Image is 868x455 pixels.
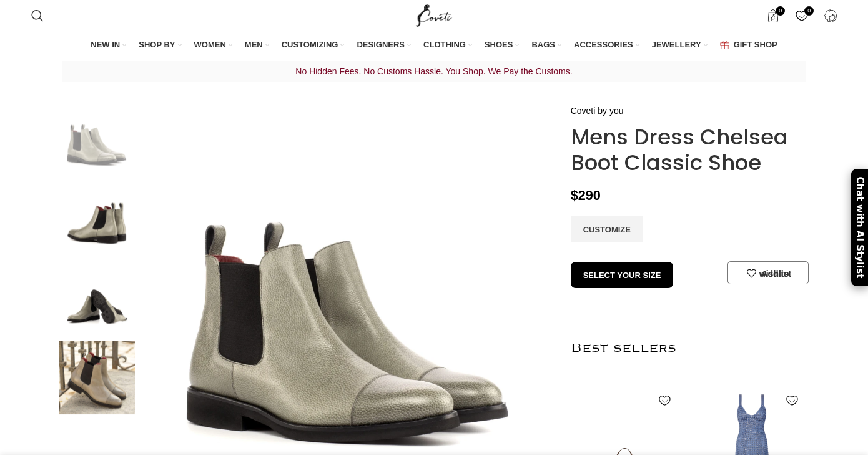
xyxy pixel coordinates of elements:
button: SELECT YOUR SIZE [571,262,674,288]
a: SHOES [485,32,520,59]
a: NEW IN [91,32,126,59]
span: SHOES [485,39,513,51]
img: Chelsea Boots [59,104,135,177]
a: CUSTOMIZE [571,216,643,242]
img: Chelsea Boot [59,341,135,414]
a: BAGS [531,32,561,59]
a: JEWELLERY [652,32,708,59]
a: CUSTOMIZING [282,32,345,59]
span: WOMEN [194,39,226,51]
bdi: 290 [571,187,601,203]
span: CUSTOMIZING [282,39,338,51]
a: CLOTHING [423,32,472,59]
div: My Wishlist [789,3,814,28]
a: ACCESSORIES [574,32,639,59]
a: MEN [245,32,269,59]
a: Search [25,3,50,28]
img: men Chelsea Boots [59,183,135,256]
a: 0 [789,3,814,28]
span: MEN [245,39,263,51]
a: 0 [760,3,786,28]
span: SHOP BY [139,39,175,51]
span: BAGS [531,39,555,51]
span: 0 [804,6,814,16]
div: Main navigation [25,32,844,59]
img: men boots [59,262,135,336]
a: DESIGNERS [357,32,411,59]
span: GIFT SHOP [734,39,777,51]
iframe: Intercom live chat [826,412,856,442]
a: SHOP BY [139,32,181,59]
span: DESIGNERS [357,39,405,51]
span: $ [571,187,578,203]
span: NEW IN [91,39,120,51]
h2: Best sellers [571,316,806,381]
a: Site logo [413,10,455,20]
img: GiftBag [720,41,729,49]
a: WOMEN [194,32,232,59]
span: 0 [776,6,785,16]
span: CLOTHING [423,39,466,51]
h1: Mens Dress Chelsea Boot Classic Shoe [571,124,806,176]
p: No Hidden Fees. No Customs Hassle. You Shop. We Pay the Customs. [62,63,806,79]
span: JEWELLERY [652,39,701,51]
a: Coveti by you [571,104,624,117]
span: ACCESSORIES [574,39,633,51]
a: GIFT SHOP [720,32,777,59]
